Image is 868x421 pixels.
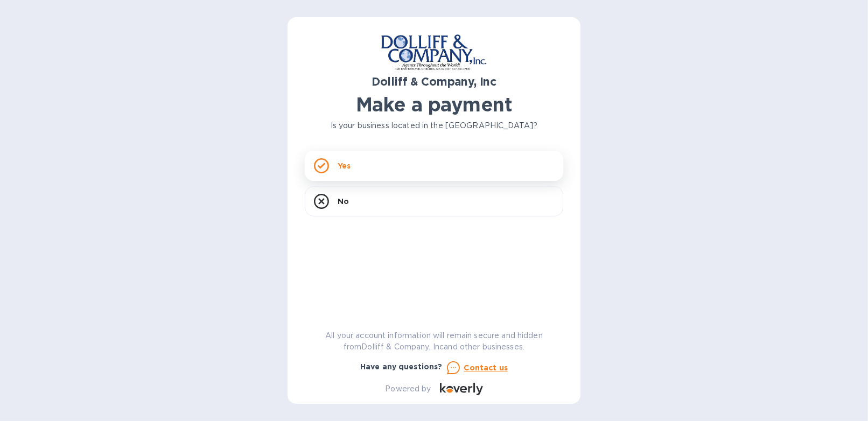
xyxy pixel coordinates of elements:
[338,160,351,171] p: Yes
[305,330,563,353] p: All your account information will remain secure and hidden from Dolliff & Company, Inc and other ...
[385,383,431,395] p: Powered by
[372,75,496,88] b: Dolliff & Company, Inc
[464,363,508,372] u: Contact us
[338,196,349,207] p: No
[360,362,443,371] b: Have any questions?
[305,120,563,131] p: Is your business located in the [GEOGRAPHIC_DATA]?
[305,93,563,116] h1: Make a payment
